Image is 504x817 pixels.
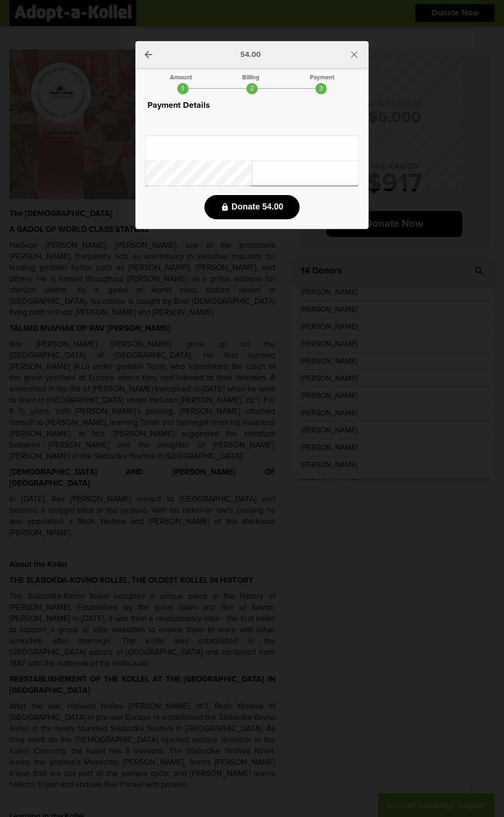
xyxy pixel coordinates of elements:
button: lock Donate 54.00 [204,195,300,219]
span: Donate 54.00 [231,202,283,212]
div: Billing [242,75,259,81]
i: close [349,49,360,60]
div: 1 [177,83,189,94]
p: 54.00 [240,51,261,58]
div: 2 [246,83,258,94]
a: arrow_back [143,49,154,60]
div: Amount [170,75,192,81]
p: Payment Details [145,99,359,112]
i: lock [221,203,229,211]
div: Payment [310,75,334,81]
div: 3 [315,83,327,94]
